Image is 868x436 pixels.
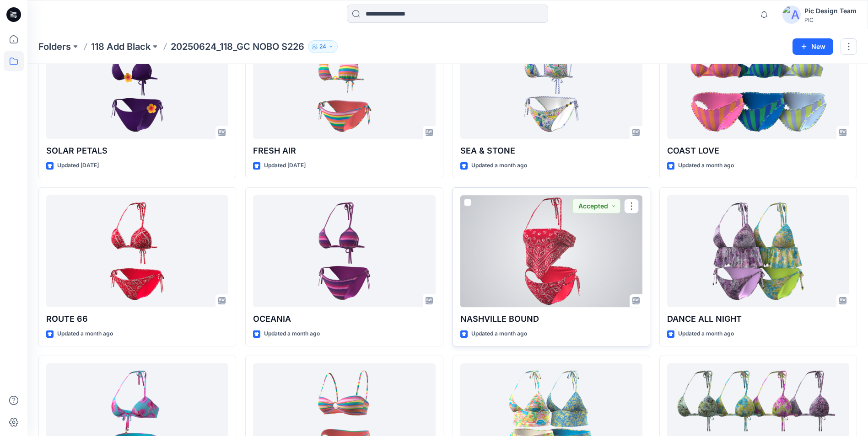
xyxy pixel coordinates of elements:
[678,161,734,170] p: Updated a month ago
[253,313,435,325] p: OCEANIA
[57,329,113,339] p: Updated a month ago
[171,40,304,53] p: 20250624_118_GC NOBO S226
[264,161,306,170] p: Updated [DATE]
[253,144,435,157] p: FRESH AIR
[804,5,857,16] div: Pic Design Team
[253,195,435,307] a: OCEANIA
[471,329,527,339] p: Updated a month ago
[46,313,228,325] p: ROUTE 66
[319,42,326,52] p: 24
[667,144,849,157] p: COAST LOVE
[460,27,642,139] a: SEA & STONE
[460,313,642,325] p: NASHVILLE BOUND
[782,5,801,24] img: avatar
[57,161,99,170] p: Updated [DATE]
[471,161,527,170] p: Updated a month ago
[793,38,833,55] button: New
[678,329,734,339] p: Updated a month ago
[308,40,338,53] button: 24
[46,144,228,157] p: SOLAR PETALS
[46,27,228,139] a: SOLAR PETALS
[804,16,857,23] div: PIC
[667,313,849,325] p: DANCE ALL NIGHT
[38,40,71,53] a: Folders
[460,195,642,307] a: NASHVILLE BOUND
[253,27,435,139] a: FRESH AIR
[460,144,642,157] p: SEA & STONE
[264,329,320,339] p: Updated a month ago
[667,27,849,139] a: COAST LOVE
[667,195,849,307] a: DANCE ALL NIGHT
[91,40,151,53] a: 118 Add Black
[46,195,228,307] a: ROUTE 66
